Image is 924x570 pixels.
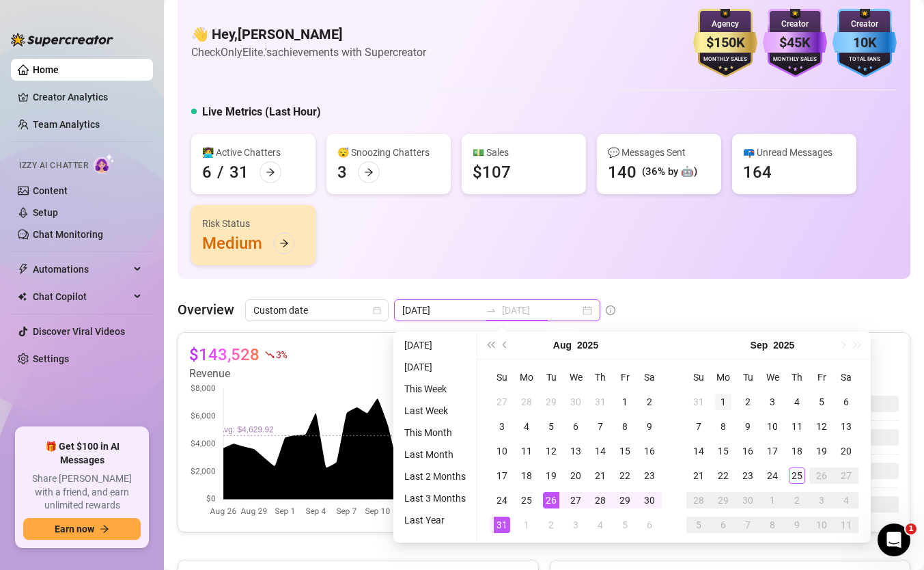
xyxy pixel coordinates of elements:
div: 11 [838,517,854,533]
span: info-circle [606,306,615,315]
td: 2025-09-30 [736,488,760,513]
div: 7 [592,418,608,435]
td: 2025-09-08 [711,414,736,439]
th: Mo [711,365,736,390]
td: 2025-09-20 [834,439,858,463]
td: 2025-09-01 [514,513,539,537]
td: 2025-09-07 [686,414,711,439]
th: We [760,365,785,390]
li: This Month [399,424,471,441]
td: 2025-10-09 [785,513,809,537]
img: AI Chatter [94,154,115,174]
td: 2025-09-02 [736,390,760,414]
td: 2025-08-15 [613,439,637,463]
div: 6 [715,517,731,533]
div: 12 [813,418,830,435]
div: 💬 Messages Sent [608,145,710,160]
div: 5 [543,418,559,435]
td: 2025-08-09 [637,414,662,439]
td: 2025-09-04 [588,513,613,537]
a: Home [33,64,59,75]
a: Creator Analytics [33,86,142,108]
div: 15 [715,443,731,459]
span: Automations [33,258,130,280]
div: 2 [789,492,805,508]
div: 18 [789,443,805,459]
td: 2025-10-06 [711,513,736,537]
td: 2025-10-11 [834,513,858,537]
div: 164 [743,161,772,183]
td: 2025-09-11 [785,414,809,439]
div: Creator [832,18,897,31]
td: 2025-09-04 [785,390,809,414]
td: 2025-09-01 [711,390,736,414]
td: 2025-08-31 [686,390,711,414]
td: 2025-08-14 [588,439,613,463]
span: thunderbolt [18,264,29,275]
div: 31 [494,517,510,533]
a: Chat Monitoring [33,229,103,240]
td: 2025-08-28 [588,488,613,513]
div: 10 [494,443,510,459]
li: [DATE] [399,337,471,353]
td: 2025-08-08 [613,414,637,439]
li: [DATE] [399,359,471,375]
div: 7 [690,418,707,435]
div: 6 [202,161,212,183]
a: Team Analytics [33,119,100,130]
div: 3 [764,394,781,410]
td: 2025-09-05 [809,390,834,414]
td: 2025-09-12 [809,414,834,439]
button: Choose a year [773,331,794,359]
div: 1 [518,517,535,533]
div: 9 [740,418,756,435]
td: 2025-08-26 [539,488,563,513]
div: 10K [832,32,897,53]
div: 10 [813,517,830,533]
td: 2025-07-31 [588,390,613,414]
div: 💵 Sales [473,145,575,160]
div: 23 [740,467,756,484]
div: 28 [690,492,707,508]
td: 2025-09-10 [760,414,785,439]
img: logo-BBDzfeDw.svg [11,33,113,46]
th: Tu [539,365,563,390]
input: Start date [402,303,480,318]
div: 3 [813,492,830,508]
td: 2025-07-30 [563,390,588,414]
div: 16 [740,443,756,459]
a: Discover Viral Videos [33,326,125,337]
div: 13 [568,443,584,459]
span: 1 [906,524,916,534]
div: 30 [641,492,658,508]
th: Su [490,365,514,390]
td: 2025-09-03 [563,513,588,537]
th: Sa [834,365,858,390]
div: 1 [764,492,781,508]
span: calendar [373,306,381,314]
td: 2025-08-06 [563,414,588,439]
div: $107 [473,161,511,183]
td: 2025-09-17 [760,439,785,463]
div: 24 [494,492,510,508]
td: 2025-08-12 [539,439,563,463]
div: 23 [641,467,658,484]
td: 2025-07-28 [514,390,539,414]
td: 2025-09-23 [736,463,760,488]
td: 2025-08-24 [490,488,514,513]
div: 20 [838,443,854,459]
div: 11 [789,418,805,435]
td: 2025-09-25 [785,463,809,488]
td: 2025-10-04 [834,488,858,513]
th: Sa [637,365,662,390]
td: 2025-10-03 [809,488,834,513]
div: 8 [715,418,731,435]
div: 12 [543,443,559,459]
a: Settings [33,353,69,364]
td: 2025-08-25 [514,488,539,513]
td: 2025-10-05 [686,513,711,537]
td: 2025-08-13 [563,439,588,463]
div: 6 [838,394,854,410]
div: 22 [617,467,633,484]
td: 2025-08-21 [588,463,613,488]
